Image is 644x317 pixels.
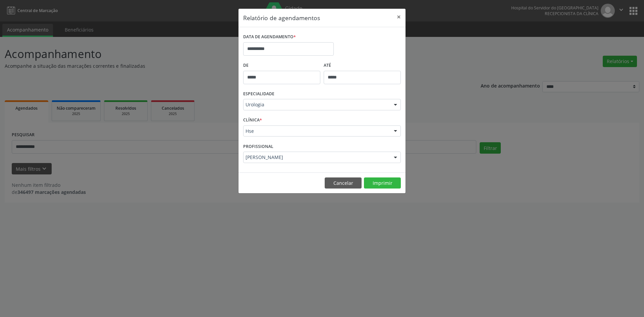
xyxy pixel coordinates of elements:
[243,60,320,71] label: De
[243,13,320,22] h5: Relatório de agendamentos
[392,9,406,25] button: Close
[325,177,362,189] button: Cancelar
[243,89,274,99] label: ESPECIALIDADE
[324,60,401,71] label: ATÉ
[246,128,387,135] span: Hse
[246,154,387,161] span: [PERSON_NAME]
[246,101,387,108] span: Urologia
[243,141,273,152] label: PROFISSIONAL
[243,32,296,42] label: DATA DE AGENDAMENTO
[364,177,401,189] button: Imprimir
[243,115,262,125] label: CLÍNICA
